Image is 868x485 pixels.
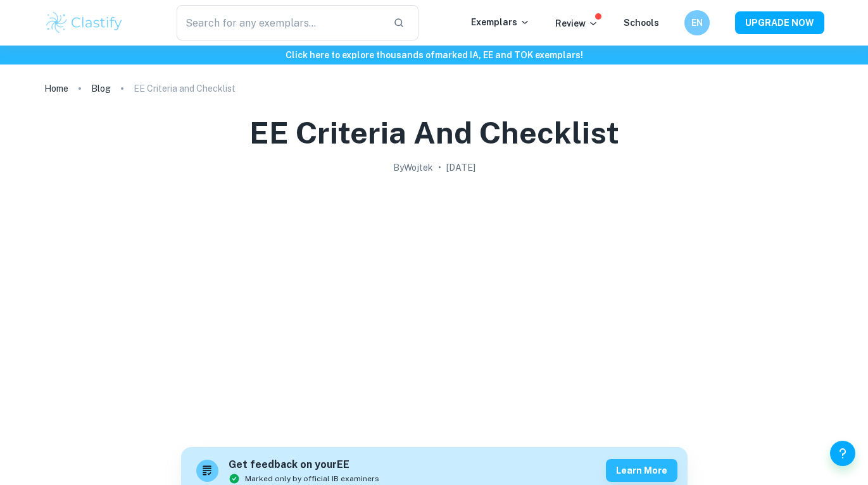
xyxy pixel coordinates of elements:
h2: By Wojtek [393,161,433,175]
p: • [438,161,441,175]
span: Marked only by official IB examiners [245,473,379,484]
a: Blog [91,80,111,97]
button: Learn more [606,459,677,482]
h6: EN [689,16,704,30]
p: EE Criteria and Checklist [134,82,236,95]
a: Home [44,80,68,97]
p: Review [555,16,598,30]
img: Clastify logo [44,10,125,35]
button: UPGRADE NOW [735,11,824,34]
button: EN [684,10,710,35]
a: Schools [624,18,659,28]
h2: [DATE] [446,161,475,175]
input: Search for any exemplars... [177,5,384,40]
img: EE Criteria and Checklist cover image [181,180,688,433]
p: Exemplars [471,15,530,29]
h1: EE Criteria and Checklist [249,113,619,153]
h6: Get feedback on your EE [229,457,379,473]
h6: Click here to explore thousands of marked IA, EE and TOK exemplars ! [3,48,865,62]
button: Help and Feedback [830,441,855,466]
